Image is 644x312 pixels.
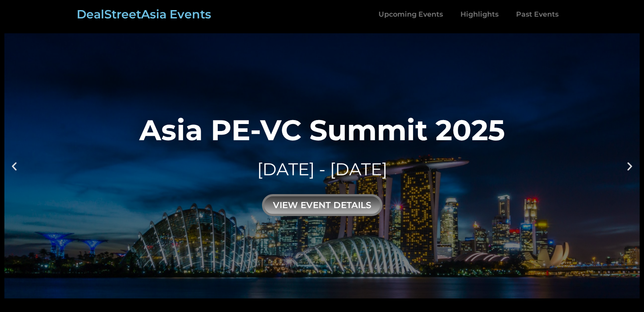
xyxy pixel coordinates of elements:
a: Upcoming Events [370,4,452,25]
a: Asia PE-VC Summit 2025[DATE] - [DATE]view event details [4,33,640,298]
a: Highlights [452,4,507,25]
div: Asia PE-VC Summit 2025 [139,116,505,144]
a: Past Events [507,4,567,25]
a: DealStreetAsia Events [77,7,211,21]
div: [DATE] - [DATE] [139,157,505,181]
div: view event details [262,194,382,216]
